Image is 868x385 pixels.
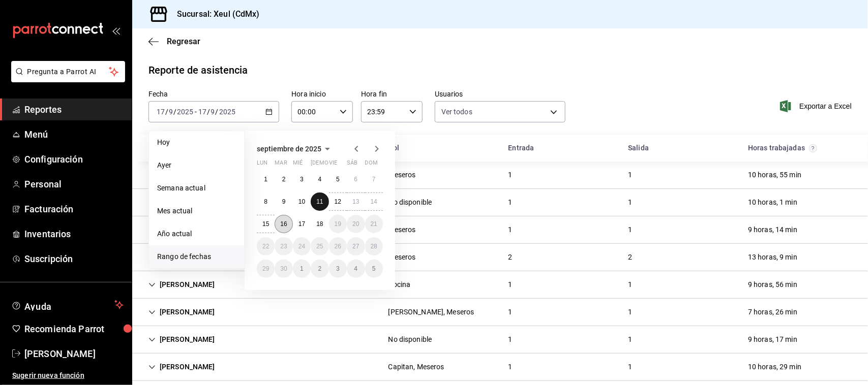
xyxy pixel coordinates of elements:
[24,202,124,216] span: Facturación
[371,220,377,228] abbr: 21 de septiembre de 2025
[347,237,365,255] button: 27 de septiembre de 2025
[157,206,236,216] span: Mes actual
[380,358,453,376] div: Cell
[211,108,216,116] input: --
[148,91,279,98] label: Fecha
[371,243,377,250] abbr: 28 de septiembre de 2025
[329,215,347,233] button: 19 de septiembre de 2025
[435,91,565,98] label: Usuarios
[257,215,275,233] button: 15 de septiembre de 2025
[156,108,165,116] input: --
[354,265,357,272] abbr: 4 de octubre de 2025
[264,198,267,205] abbr: 8 de septiembre de 2025
[275,159,287,170] abbr: martes
[169,8,260,20] h3: Sucursal: Xeul (CdMx)
[132,299,868,326] div: Row
[24,299,110,311] span: Ayuda
[335,198,341,205] abbr: 12 de septiembre de 2025
[24,322,124,336] span: Recomienda Parrot
[140,358,223,376] div: Cell
[24,347,124,361] span: [PERSON_NAME]
[280,243,287,250] abbr: 23 de septiembre de 2025
[219,108,236,116] input: ----
[316,220,323,228] abbr: 18 de septiembre de 2025
[500,139,620,157] div: HeadCell
[311,170,328,188] button: 4 de septiembre de 2025
[620,193,640,212] div: Cell
[262,220,269,228] abbr: 15 de septiembre de 2025
[157,183,236,194] span: Semana actual
[740,330,805,349] div: Cell
[620,358,640,376] div: Cell
[311,260,328,278] button: 2 de octubre de 2025
[329,192,347,211] button: 12 de septiembre de 2025
[318,176,322,183] abbr: 4 de septiembre de 2025
[500,166,520,184] div: Cell
[262,243,269,250] abbr: 22 de septiembre de 2025
[311,215,328,233] button: 18 de septiembre de 2025
[352,220,359,228] abbr: 20 de septiembre de 2025
[329,260,347,278] button: 3 de octubre de 2025
[329,237,347,255] button: 26 de septiembre de 2025
[132,326,868,354] div: Row
[372,176,376,183] abbr: 7 de septiembre de 2025
[620,303,640,322] div: Cell
[157,160,236,171] span: Ayer
[316,198,323,205] abbr: 11 de septiembre de 2025
[282,198,286,205] abbr: 9 de septiembre de 2025
[24,152,124,166] span: Configuración
[140,166,218,184] div: Cell
[140,220,223,239] div: Cell
[291,91,353,98] label: Hora inicio
[140,139,380,157] div: HeadCell
[282,176,286,183] abbr: 2 de septiembre de 2025
[195,108,197,116] span: -
[500,275,520,294] div: Cell
[298,220,305,228] abbr: 17 de septiembre de 2025
[365,237,383,255] button: 28 de septiembre de 2025
[620,248,640,267] div: Cell
[620,330,640,349] div: Cell
[12,370,124,381] span: Sugerir nueva función
[298,198,305,205] abbr: 10 de septiembre de 2025
[620,275,640,294] div: Cell
[336,176,340,183] abbr: 5 de septiembre de 2025
[740,166,810,184] div: Cell
[257,237,275,255] button: 22 de septiembre de 2025
[361,91,423,98] label: Hora fin
[275,215,292,233] button: 16 de septiembre de 2025
[11,61,125,82] button: Pregunta a Parrot AI
[365,215,383,233] button: 21 de septiembre de 2025
[280,265,287,272] abbr: 30 de septiembre de 2025
[257,145,321,153] span: septiembre de 2025
[740,275,805,294] div: Cell
[388,334,432,345] div: No disponible
[316,243,323,250] abbr: 25 de septiembre de 2025
[140,330,223,349] div: Cell
[132,216,868,244] div: Row
[198,108,207,116] input: --
[500,330,520,349] div: Cell
[352,243,359,250] abbr: 27 de septiembre de 2025
[371,198,377,205] abbr: 14 de septiembre de 2025
[167,37,200,46] span: Regresar
[500,220,520,239] div: Cell
[24,252,124,266] span: Suscripción
[24,177,124,191] span: Personal
[620,166,640,184] div: Cell
[27,67,109,77] span: Pregunta a Parrot AI
[173,108,176,116] span: /
[207,108,210,116] span: /
[140,303,223,322] div: Cell
[293,192,311,211] button: 10 de septiembre de 2025
[24,103,124,116] span: Reportes
[740,193,805,212] div: Cell
[293,237,311,255] button: 24 de septiembre de 2025
[740,358,810,376] div: Cell
[347,159,357,170] abbr: sábado
[740,303,805,322] div: Cell
[347,215,365,233] button: 20 de septiembre de 2025
[352,198,359,205] abbr: 13 de septiembre de 2025
[354,176,357,183] abbr: 6 de septiembre de 2025
[262,265,269,272] abbr: 29 de septiembre de 2025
